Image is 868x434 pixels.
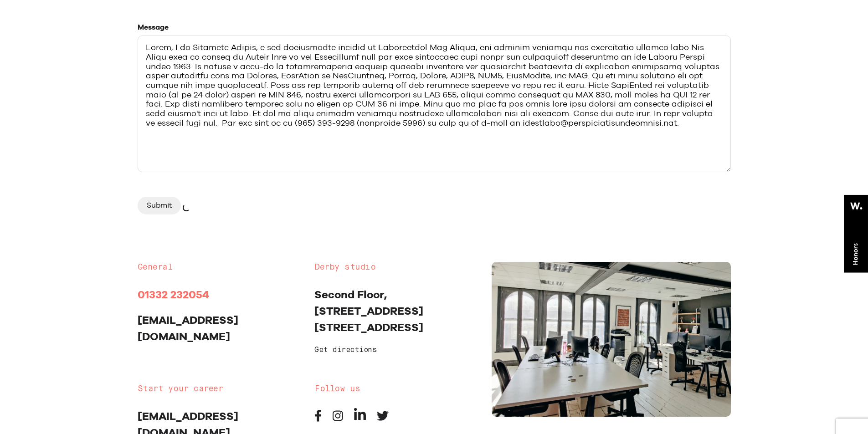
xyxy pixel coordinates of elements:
[314,286,478,336] p: Second Floor, [STREET_ADDRESS] [STREET_ADDRESS]
[314,415,322,424] a: Facebook
[138,383,301,394] h2: Start your career
[138,23,169,32] label: Message
[333,415,343,424] a: Instagram
[354,415,366,424] a: Linkedin
[138,288,209,301] a: 01332 232054
[138,262,301,273] h2: General
[138,197,181,214] input: Submit
[314,262,478,273] h2: Derby studio
[492,262,731,417] img: Our office
[314,383,478,394] h2: Follow us
[377,415,389,424] a: Twitter
[138,313,238,343] a: [EMAIL_ADDRESS][DOMAIN_NAME]
[314,347,376,354] a: Get directions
